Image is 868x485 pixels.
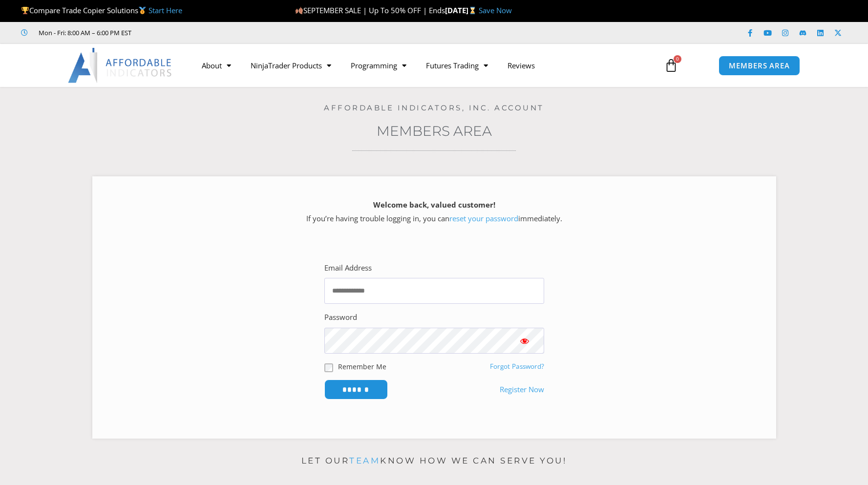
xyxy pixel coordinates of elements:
[296,7,303,14] img: 🍂
[674,55,681,63] span: 0
[650,51,693,80] a: 0
[349,456,380,465] a: team
[324,103,544,112] a: Affordable Indicators, Inc. Account
[192,54,653,77] nav: Menu
[490,362,544,371] a: Forgot Password?
[445,5,479,15] strong: [DATE]
[109,198,759,226] p: If you’re having trouble logging in, you can immediately.
[469,7,476,14] img: ⌛
[341,54,416,77] a: Programming
[68,48,173,83] img: LogoAI | Affordable Indicators – NinjaTrader
[416,54,498,77] a: Futures Trading
[373,200,495,210] strong: Welcome back, valued customer!
[338,361,386,372] label: Remember Me
[148,5,182,15] a: Start Here
[21,5,182,15] span: Compare Trade Copier Solutions
[92,453,776,469] p: Let our know how we can serve you!
[729,62,790,69] span: MEMBERS AREA
[145,28,292,38] iframe: Customer reviews powered by Trustpilot
[324,261,372,275] label: Email Address
[500,383,544,397] a: Register Now
[21,7,29,14] img: 🏆
[295,5,445,15] span: SEPTEMBER SALE | Up To 50% OFF | Ends
[324,311,357,324] label: Password
[377,123,492,139] a: Members Area
[479,5,512,15] a: Save Now
[498,54,545,77] a: Reviews
[139,7,146,14] img: 🥇
[719,56,800,76] a: MEMBERS AREA
[505,328,544,354] button: Show password
[192,54,241,77] a: About
[241,54,341,77] a: NinjaTrader Products
[449,213,518,223] a: reset your password
[36,27,131,39] span: Mon - Fri: 8:00 AM – 6:00 PM EST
